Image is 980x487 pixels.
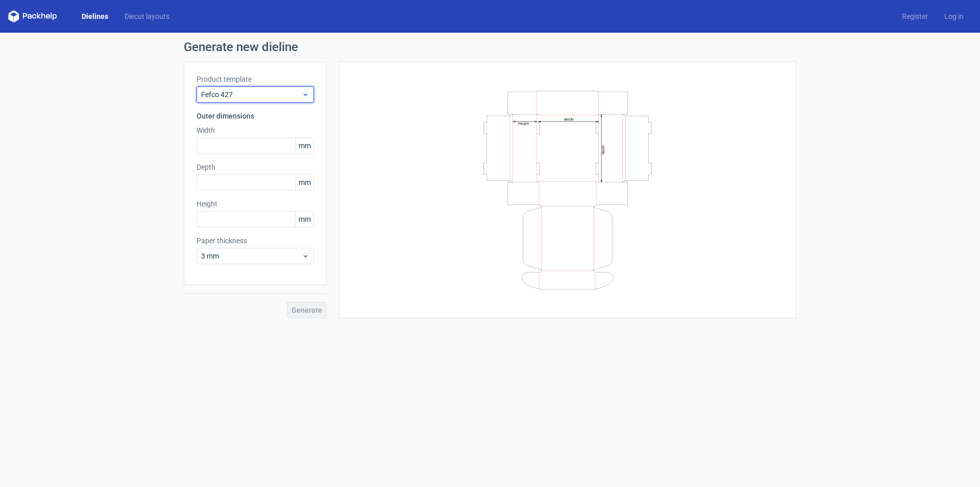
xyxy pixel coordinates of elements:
[296,138,313,153] span: mm
[296,175,313,190] span: mm
[116,11,178,21] a: Diecut layouts
[518,121,529,125] text: Height
[197,111,314,121] h3: Outer dimensions
[936,11,972,21] a: Log in
[197,236,314,246] label: Paper thickness
[201,251,302,261] span: 3 mm
[197,199,314,209] label: Height
[564,117,574,121] text: Width
[184,41,796,53] h1: Generate new dieline
[601,145,605,154] text: Depth
[296,212,313,227] span: mm
[197,125,314,135] label: Width
[73,11,116,21] a: Dielines
[894,11,936,21] a: Register
[201,89,302,100] span: Fefco 427
[197,162,314,172] label: Depth
[197,74,314,84] label: Product template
